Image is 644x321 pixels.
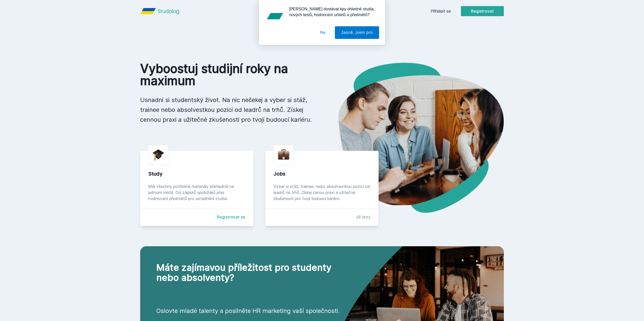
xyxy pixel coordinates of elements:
[274,170,370,177] div: Jobs
[265,6,285,26] img: notification icon
[148,170,245,177] div: Study
[140,95,314,125] p: Usnadni si studentský život. Na nic nečekej a vyber si stáž, trainee nebo absolvestkou pozici od ...
[356,214,370,220] div: Již brzy
[153,149,164,161] img: graduation-cap.png
[156,262,350,283] h2: Máte zajímavou příležitost pro studenty nebo absolventy?
[274,183,370,202] div: Vyber si stáž, trainee, nebo absolvestkou pozici od leadrů na trhů. Získej cenou praxi a užitečné...
[285,6,379,18] div: [PERSON_NAME] dostávat tipy ohledně studia, nových testů, hodnocení učitelů a předmětů?
[156,307,350,315] p: Oslovte mladé talenty a posilněte HR marketing vaší společnosti.
[140,63,314,87] h1: Vyboostuj studijní roky na maximum
[322,63,504,213] img: hero.png
[314,26,332,39] button: Ne
[335,26,379,39] button: Jasně, jsem pro
[217,214,245,220] a: Registrovat se
[148,183,245,202] div: Měj všechny potřebné materiály přehledně na jednom místě. Od zápisků spolužáků přes hodnocení pře...
[278,148,289,161] img: briefcase.png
